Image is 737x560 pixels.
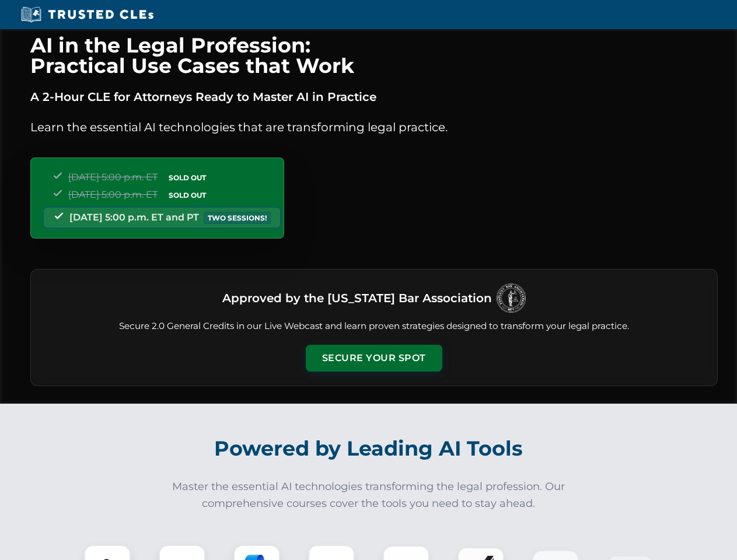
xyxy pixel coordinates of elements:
p: Master the essential AI technologies transforming the legal profession. Our comprehensive courses... [165,478,573,512]
span: SOLD OUT [165,171,210,184]
h2: Powered by Leading AI Tools [46,428,692,469]
img: Trusted CLEs [18,6,157,23]
span: [DATE] 5:00 p.m. ET [68,189,158,200]
h3: Approved by the [US_STATE] Bar Association [222,288,492,309]
p: A 2-Hour CLE for Attorneys Ready to Master AI in Practice [30,87,718,106]
img: Logo [497,283,526,313]
h1: AI in the Legal Profession: Practical Use Cases that Work [30,35,718,76]
span: [DATE] 5:00 p.m. ET [68,171,158,183]
p: Learn the essential AI technologies that are transforming legal practice. [30,118,718,136]
p: Secure 2.0 General Credits in our Live Webcast and learn proven strategies designed to transform ... [45,320,703,333]
span: SOLD OUT [165,189,210,201]
button: Secure Your Spot [306,345,442,372]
